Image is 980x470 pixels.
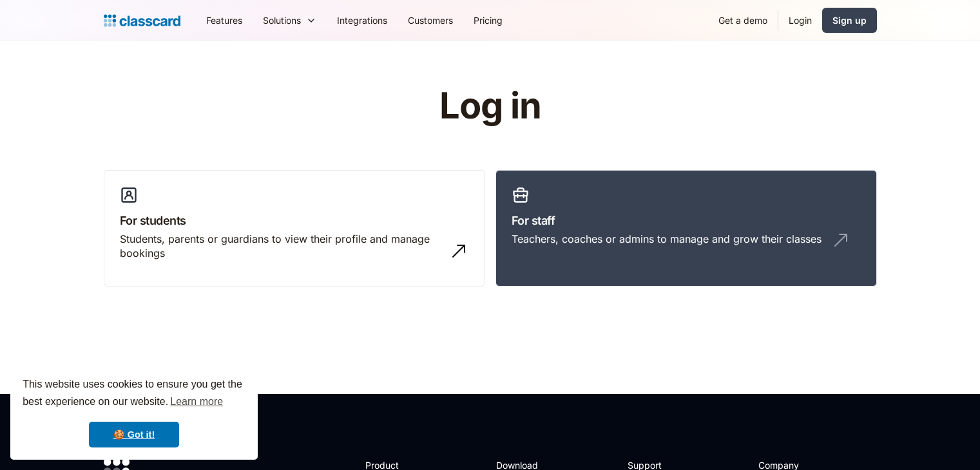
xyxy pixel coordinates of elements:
div: Teachers, coaches or admins to manage and grow their classes [512,232,821,246]
h3: For students [120,212,469,229]
a: Features [196,6,253,35]
h3: For staff [512,212,861,229]
h1: Log in [285,86,695,126]
div: Solutions [263,14,301,27]
a: For studentsStudents, parents or guardians to view their profile and manage bookings [104,170,485,287]
a: Logo [104,12,180,30]
span: This website uses cookies to ensure you get the best experience on our website. [23,377,245,411]
a: Get a demo [708,6,778,35]
a: dismiss cookie message [89,422,179,447]
a: Pricing [463,6,513,35]
a: Customers [398,6,463,35]
a: learn more about cookies [168,392,225,411]
div: Sign up [832,14,867,27]
a: Sign up [822,8,877,33]
a: Integrations [327,6,398,35]
a: For staffTeachers, coaches or admins to manage and grow their classes [495,170,877,287]
div: cookieconsent [10,364,258,460]
div: Solutions [253,6,327,35]
div: Students, parents or guardians to view their profile and manage bookings [120,232,443,261]
a: Login [778,6,822,35]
